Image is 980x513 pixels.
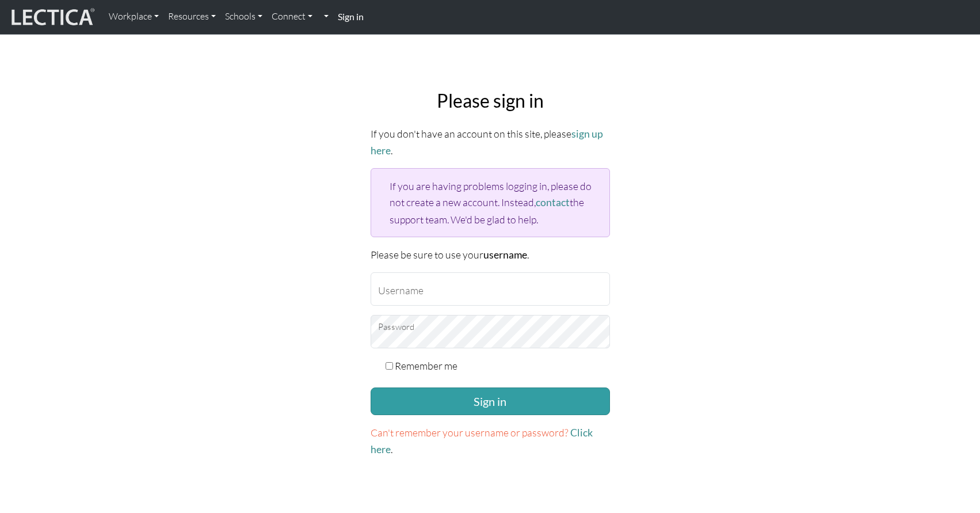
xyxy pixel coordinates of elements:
strong: username [483,249,527,261]
label: Remember me [395,358,457,374]
a: Schools [220,5,267,29]
h2: Please sign in [371,90,610,112]
a: Sign in [333,5,368,29]
input: Username [371,272,610,306]
p: If you don't have an account on this site, please . [371,126,610,159]
div: If you are having problems logging in, please do not create a new account. Instead, the support t... [371,168,610,237]
p: . [371,424,610,458]
a: Workplace [104,5,163,29]
button: Sign in [371,387,610,415]
a: contact [536,196,570,208]
a: Resources [163,5,220,29]
p: Please be sure to use your . [371,246,610,263]
span: Can't remember your username or password? [371,426,569,439]
strong: Sign in [338,11,364,22]
a: Connect [267,5,317,29]
img: lecticalive [9,6,95,28]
